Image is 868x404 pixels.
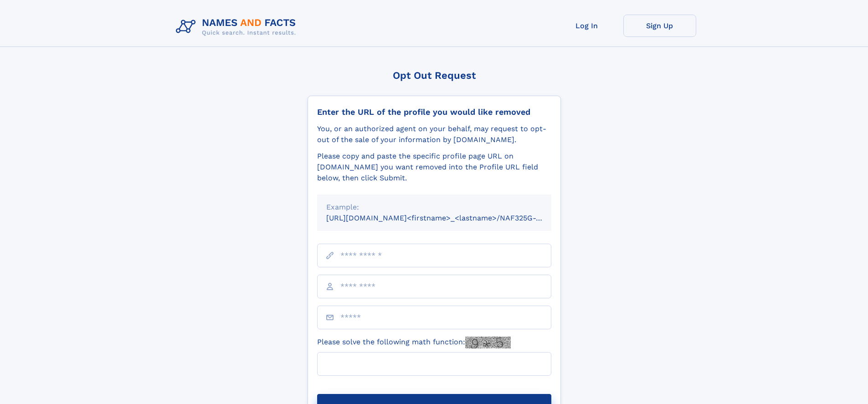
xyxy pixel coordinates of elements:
[550,15,623,37] a: Log In
[623,15,696,37] a: Sign Up
[317,337,511,348] label: Please solve the following math function:
[317,123,551,145] div: You, or an authorized agent on your behalf, may request to opt-out of the sale of your informatio...
[326,202,542,213] div: Example:
[326,214,569,222] small: [URL][DOMAIN_NAME]<firstname>_<lastname>/NAF325G-xxxxxxxx
[308,70,561,81] div: Opt Out Request
[317,151,551,184] div: Please copy and paste the specific profile page URL on [DOMAIN_NAME] you want removed into the Pr...
[317,107,551,117] div: Enter the URL of the profile you would like removed
[172,15,303,39] img: Logo Names and Facts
